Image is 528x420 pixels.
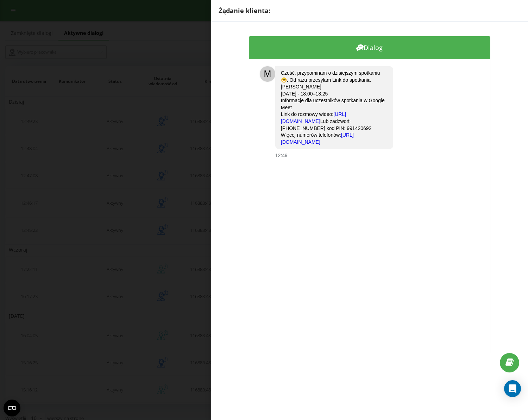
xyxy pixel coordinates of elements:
[4,400,20,416] button: Open CMP widget
[275,153,288,159] div: 12:49
[219,6,521,16] div: Żądanie klienta:
[260,66,275,82] div: M
[249,36,490,59] div: Dialog
[281,132,354,145] a: [URL][DOMAIN_NAME]
[275,66,393,149] div: Cześć, przypominam o dzisiejszym spotkaniu 😁. Od razu przesyłam Link do spotkania [PERSON_NAME] [...
[504,380,521,397] div: Open Intercom Messenger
